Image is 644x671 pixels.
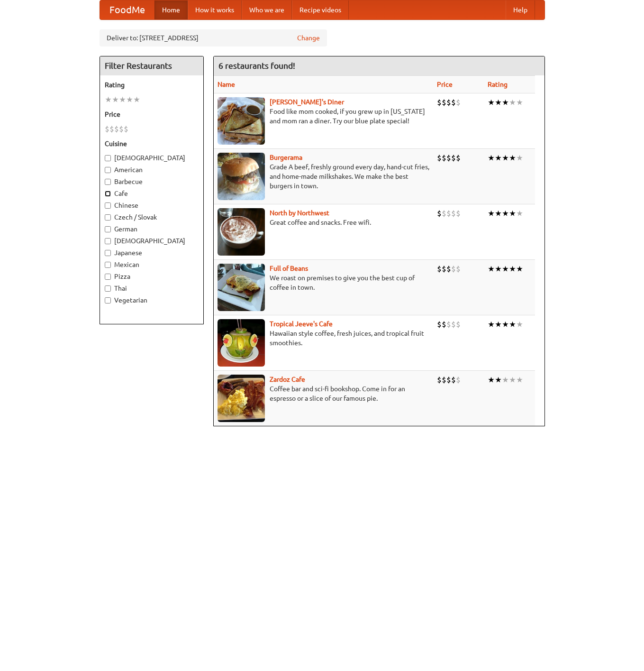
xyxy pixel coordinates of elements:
[509,97,516,108] li: ★
[105,167,111,173] input: American
[451,208,456,219] li: $
[218,81,235,88] a: Name
[502,97,509,108] li: ★
[218,264,265,311] img: beans.jpg
[218,107,429,126] p: Food like mom cooked, if you grew up in [US_STATE] and mom ran a diner. Try our blue plate special!
[105,248,199,257] label: Japanese
[270,320,333,328] a: Tropical Jeeve's Cafe
[456,375,461,385] li: $
[105,179,111,185] input: Barbecue
[509,264,516,274] li: ★
[105,297,111,303] input: Vegetarian
[100,56,203,75] h4: Filter Restaurants
[516,319,523,330] li: ★
[442,153,446,163] li: $
[109,124,114,134] li: $
[502,208,509,219] li: ★
[509,153,516,163] li: ★
[488,153,495,163] li: ★
[495,264,502,274] li: ★
[446,153,451,163] li: $
[495,153,502,163] li: ★
[124,124,128,134] li: $
[488,264,495,274] li: ★
[119,124,124,134] li: $
[495,319,502,330] li: ★
[105,177,199,186] label: Barbecue
[502,264,509,274] li: ★
[451,153,456,163] li: $
[105,202,111,209] input: Chinese
[105,110,199,119] h5: Price
[488,208,495,219] li: ★
[451,375,456,385] li: $
[502,375,509,385] li: ★
[270,209,329,217] a: North by Northwest
[105,272,199,281] label: Pizza
[105,165,199,175] label: American
[105,260,199,269] label: Mexican
[456,97,461,108] li: $
[105,191,111,197] input: Cafe
[509,208,516,219] li: ★
[297,33,320,43] a: Change
[516,264,523,274] li: ★
[488,375,495,385] li: ★
[105,201,199,210] label: Chinese
[437,264,442,274] li: $
[188,0,242,19] a: How it works
[105,94,112,105] li: ★
[437,319,442,330] li: $
[119,94,126,105] li: ★
[218,329,429,348] p: Hawaiian style coffee, fresh juices, and tropical fruit smoothies.
[502,153,509,163] li: ★
[516,153,523,163] li: ★
[270,265,308,272] a: Full of Beans
[270,154,302,161] a: Burgerama
[105,226,111,232] input: German
[437,97,442,108] li: $
[516,208,523,219] li: ★
[105,295,199,305] label: Vegetarian
[516,375,523,385] li: ★
[506,0,535,19] a: Help
[495,208,502,219] li: ★
[154,0,188,19] a: Home
[242,0,292,19] a: Who we are
[218,97,265,145] img: sallys.jpg
[495,97,502,108] li: ★
[105,262,111,268] input: Mexican
[105,274,111,280] input: Pizza
[218,319,265,367] img: jeeves.jpg
[105,153,199,163] label: [DEMOGRAPHIC_DATA]
[516,97,523,108] li: ★
[270,376,305,383] a: Zardoz Cafe
[437,375,442,385] li: $
[509,375,516,385] li: ★
[292,0,349,19] a: Recipe videos
[446,375,451,385] li: $
[126,94,133,105] li: ★
[218,162,429,191] p: Grade A beef, freshly ground every day, hand-cut fries, and home-made milkshakes. We make the bes...
[456,208,461,219] li: $
[509,319,516,330] li: ★
[456,319,461,330] li: $
[105,80,199,90] h5: Rating
[218,375,265,422] img: zardoz.jpg
[442,97,446,108] li: $
[270,98,344,106] a: [PERSON_NAME]'s Diner
[442,319,446,330] li: $
[488,319,495,330] li: ★
[488,97,495,108] li: ★
[105,284,199,293] label: Thai
[488,81,508,88] a: Rating
[100,0,154,19] a: FoodMe
[105,224,199,234] label: German
[105,212,199,222] label: Czech / Slovak
[105,139,199,148] h5: Cuisine
[437,81,453,88] a: Price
